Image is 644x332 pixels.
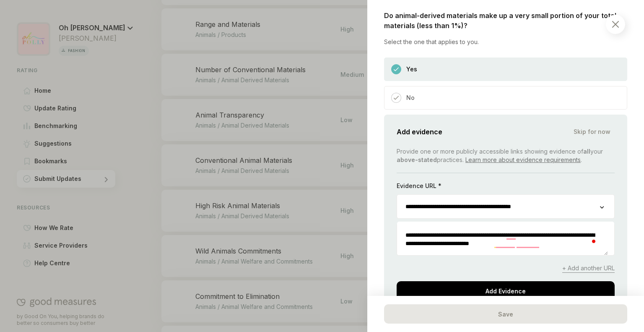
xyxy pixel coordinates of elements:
[562,264,615,273] span: + Add another URL
[397,156,437,163] b: above-stated
[394,95,399,100] img: Checked
[384,10,627,31] p: Do animal-derived materials make up a very small portion of your total materials (less than 1%)?
[397,223,608,255] textarea: To enrich screen reader interactions, please activate Accessibility in Grammarly extension settings
[583,148,590,155] b: all
[397,126,442,138] span: Add evidence
[406,64,417,74] p: Yes
[574,128,610,136] span: Skip for now
[465,156,581,163] a: Learn more about evidence requirements
[406,93,415,103] p: No
[397,281,615,301] div: Add Evidence
[384,38,627,46] p: Select the one that applies to you.
[394,67,399,72] img: Checked
[384,304,627,324] div: Save
[612,21,619,28] img: Close
[397,182,441,190] p: Evidence URL *
[397,148,603,163] span: Provide one or more publicly accessible links showing evidence of your practices. .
